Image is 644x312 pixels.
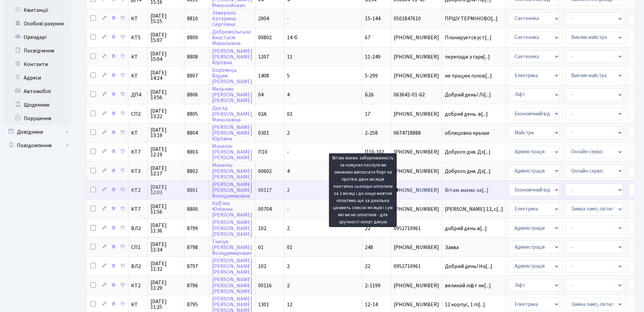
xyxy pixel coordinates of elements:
[258,15,269,22] span: 2904
[212,200,252,219] a: Коб'юкЮліанна[PERSON_NAME]
[287,301,292,308] span: 12
[287,168,290,175] span: 4
[187,244,198,251] span: 8798
[131,35,145,40] span: КТ5
[394,130,439,136] span: 0674718888
[258,129,269,137] span: 0301
[131,187,145,193] span: КТ2
[258,110,267,118] span: 02А
[287,205,289,213] span: -
[445,205,503,213] span: [PERSON_NAME] 12, с[...]
[150,223,181,233] span: [DATE] 11:36
[365,34,370,41] span: 67
[445,91,491,98] span: Добрий день! Лі[...]
[131,169,145,174] span: КТ3
[187,148,198,156] span: 8803
[287,263,290,270] span: 2
[212,181,252,200] a: [PERSON_NAME][PERSON_NAME]Володимирівна
[212,276,252,295] a: [PERSON_NAME][PERSON_NAME][PERSON_NAME]
[445,245,503,250] span: Заява
[445,72,492,80] span: не працює голов[...]
[394,54,439,60] span: [PHONE_NUMBER]
[394,302,439,307] span: [PHONE_NUMBER]
[187,263,198,270] span: 8797
[187,301,198,308] span: 8795
[287,110,292,118] span: 02
[3,58,71,71] a: Контакти
[365,263,370,270] span: 22
[187,205,198,213] span: 8800
[3,30,71,44] a: Орендарі
[212,66,252,85] a: БоровецьВадим[PERSON_NAME]
[445,263,492,270] span: Добрий день! На[...]
[258,244,264,251] span: 01
[212,238,252,257] a: Ткачук[PERSON_NAME]Володимирович
[445,301,485,308] span: 12 корпус, 1 пі[...]
[394,73,439,79] span: [PHONE_NUMBER]
[394,264,439,269] span: 0952710961
[131,54,145,60] span: КТ
[131,149,145,155] span: КТ7
[150,89,181,100] span: [DATE] 13:56
[131,283,145,288] span: КТ2
[187,168,198,175] span: 8802
[187,129,198,137] span: 8804
[150,204,181,215] span: [DATE] 11:56
[212,9,236,28] a: ЗаверюхаКатеринаСергіївна
[287,72,290,80] span: 5
[287,34,297,41] span: 14-б
[329,153,397,227] div: Вітаю маємо заборгованність за комунал послуги ми зможемо виплатити борг на протязі двох місяців ...
[150,299,181,310] span: [DATE] 11:25
[287,129,290,137] span: 2
[212,47,252,66] a: [PERSON_NAME][PERSON_NAME]Юріївна
[258,205,272,213] span: 00704
[394,226,439,231] span: 0952710961
[258,263,266,270] span: 102
[150,13,181,24] span: [DATE] 15:15
[445,168,491,175] span: Доброго дня. Дз[...]
[3,98,71,112] a: Щоденник
[394,149,439,155] span: [PHONE_NUMBER]
[131,302,145,307] span: КТ
[394,245,439,250] span: [PHONE_NUMBER]
[287,244,292,251] span: 01
[445,225,487,232] span: добрий день в[...]
[131,226,145,231] span: ВЛ2
[394,187,439,193] span: [PHONE_NUMBER]
[131,206,145,212] span: КТ7
[365,53,380,61] span: 11-249
[365,282,380,289] span: 2-1199
[394,206,439,212] span: [PHONE_NUMBER]
[150,184,181,195] span: [DATE] 12:03
[212,219,252,238] a: [PERSON_NAME][PERSON_NAME][PERSON_NAME]
[150,165,181,176] span: [DATE] 12:17
[187,186,198,194] span: 8801
[150,261,181,272] span: [DATE] 11:32
[394,169,439,174] span: [PHONE_NUMBER]
[3,125,71,139] a: Довідники
[287,53,292,61] span: 11
[150,242,181,252] span: [DATE] 11:34
[287,186,290,194] span: 2
[131,245,145,250] span: СП1
[3,85,71,98] a: Автомобілі
[212,28,251,47] a: ДобровольськаАнастасіяМиколаївна
[365,225,370,232] span: 22
[394,111,439,117] span: [PHONE_NUMBER]
[258,148,267,156] span: П10
[258,301,269,308] span: 1301
[445,130,503,136] span: облицовка крыши
[258,91,264,98] span: 04
[212,105,252,124] a: Дрозд[PERSON_NAME]Миколаївна
[150,127,181,138] span: [DATE] 13:19
[3,139,71,152] a: Повідомлення
[212,162,252,181] a: Макаліш[PERSON_NAME][PERSON_NAME]
[187,91,198,98] span: 8806
[212,257,252,276] a: [PERSON_NAME][PERSON_NAME][PERSON_NAME]
[365,129,378,137] span: 2-258
[258,53,269,61] span: 1207
[365,244,373,251] span: 248
[445,148,491,156] span: Доброго дня. Дз[...]
[258,225,266,232] span: 102
[445,110,488,118] span: добрий день. в[...]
